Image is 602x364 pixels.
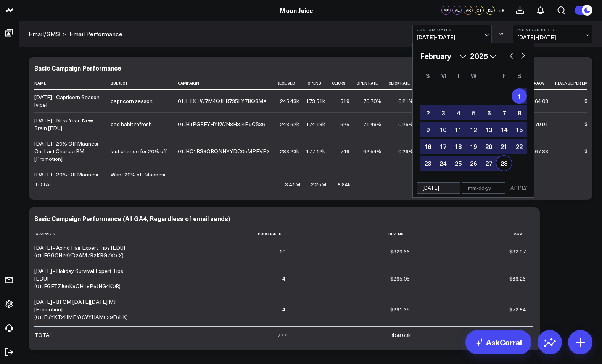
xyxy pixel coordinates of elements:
div: $0.01 [584,120,598,128]
div: VS [496,32,509,36]
div: 519 [340,97,349,105]
div: 173.51k [306,97,325,105]
button: APPLY [507,182,530,194]
div: [DATE] - Capricorn Season [vibe] [34,93,104,109]
div: $291.35 [390,306,410,313]
div: 4 [282,275,285,282]
div: TOTAL [34,181,52,188]
div: 243.62k [280,120,299,128]
div: 0.26% [398,120,414,128]
div: 0.21% [398,97,414,105]
input: mm/dd/yy [417,182,460,194]
div: $73.37 [532,175,548,182]
b: Custom Dates [417,27,488,32]
th: Campaign [178,77,277,90]
div: $265.05 [390,275,410,282]
div: 71.48% [363,120,381,128]
div: Tuesday [451,69,466,82]
div: Basic Campaign Performance [34,64,121,72]
div: 01JHC0GPP3PFP8PTWEE8X3D2CW [178,175,270,182]
div: 01JH1PGRFYHYKWN8H3J4P9CS36 [178,120,265,128]
th: Campaign [34,228,141,240]
div: last chance for 20% off [111,148,167,155]
span: [DATE] - [DATE] [417,34,488,40]
div: 174.13k [306,120,325,128]
th: Aov [417,228,533,240]
div: $66.26 [509,275,526,282]
th: Revenue [292,228,417,240]
th: Received [277,77,306,90]
th: Name [34,77,111,90]
div: TOTAL [34,331,52,339]
div: 3.41M [285,181,300,188]
input: mm/dd/yy [462,182,505,194]
div: 0.29% [398,175,414,182]
th: Click Rate [388,77,420,90]
div: $58.63k [392,331,411,339]
div: Monday [435,69,451,82]
div: [DATE] - New Year, New Brain [EDU] [34,117,104,132]
th: Ga4 Aov [528,77,555,90]
div: $829.66 [390,248,410,255]
div: [DATE] - 20% Off Magnesi-Om [Promotion] [34,171,104,186]
div: > [29,30,66,38]
div: [DATE] - Aging Hair Expert Tips [EDU] (01JFGGCH26YQ2AM7R2KRG7X0JX) [34,244,134,259]
th: Purchases [141,228,292,240]
div: $64.03 [532,97,548,105]
div: 245.43k [280,97,299,105]
button: Previous Period[DATE]-[DATE] [513,25,592,43]
div: 0.26% [398,148,414,155]
div: 01JHC1RS3QBQNHXYDC05MPEVP3 [178,148,270,155]
div: 8.84k [338,181,351,188]
div: Want 20% off Magnesi-Om? [111,171,171,186]
div: Saturday [512,69,527,82]
a: AskCorral [465,330,531,354]
span: [DATE] - [DATE] [517,34,588,40]
div: 01JFTXTW7M4QJER735FY7BQ8MX [178,97,267,105]
span: + 8 [498,8,505,13]
div: CS [475,6,484,15]
div: $72.84 [509,306,526,313]
div: $0.03 [584,148,598,155]
div: Sunday [420,69,435,82]
div: 177.12k [306,148,325,155]
div: [DATE] - Holiday Survival Expert Tips [EDU] (01JFGFTZJ66K8QH18P5JHG4K0R) [34,267,134,290]
div: 10 [279,248,285,255]
div: $82.97 [509,248,526,255]
div: 625 [340,120,349,128]
div: 777 [277,331,287,339]
div: $0.01 [584,97,598,105]
div: AF [441,6,451,15]
div: $79.91 [532,120,548,128]
div: $0.03 [584,175,598,182]
th: Opens [306,77,332,90]
div: bad habit refresh [111,120,152,128]
div: $67.33 [532,148,548,155]
div: AK [464,6,473,15]
div: AL [452,6,462,15]
div: 282.07k [280,175,299,182]
div: Basic Campaign Performance (All GA4, Regardless of email sends) [34,214,230,223]
div: [DATE] - 20% Off Magnesi-Om Last Chance RM [Promotion] [34,140,104,163]
a: Email/SMS [29,30,60,38]
div: Thursday [481,69,496,82]
div: 61.59% [363,175,381,182]
div: 62.54% [363,148,381,155]
div: 746 [340,148,349,155]
div: Friday [496,69,512,82]
a: Moon Juice [280,6,313,14]
div: 4 [282,306,285,313]
div: 2.25M [311,181,326,188]
th: Subject [111,77,178,90]
div: capricorn season [111,97,153,105]
b: Previous Period [517,27,588,32]
div: 173.74k [306,175,325,182]
button: +8 [497,6,506,15]
div: 70.70% [363,97,381,105]
div: KL [486,6,495,15]
div: 283.23k [280,148,299,155]
th: Clicks [332,77,356,90]
a: Email Performance [69,30,122,38]
th: Open Rate [356,77,388,90]
button: Custom Dates[DATE]-[DATE] [412,25,492,43]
